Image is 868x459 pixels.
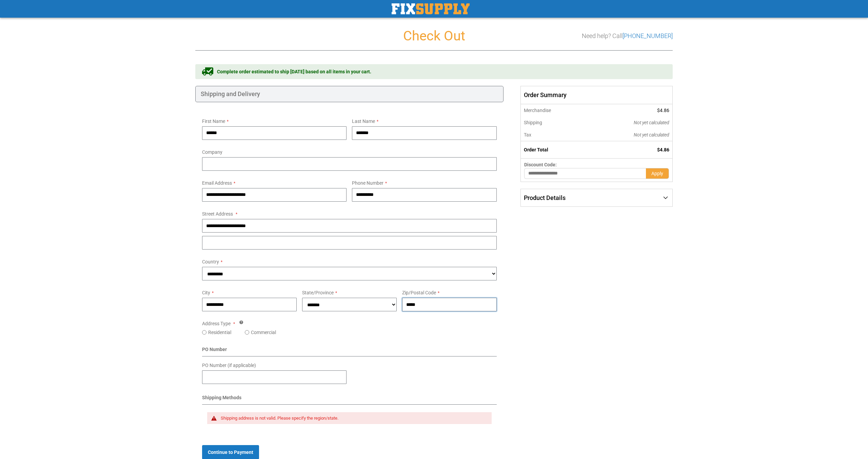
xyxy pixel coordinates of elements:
button: Apply [646,168,669,179]
span: Email Address [202,180,232,186]
img: Fix Industrial Supply [392,3,470,14]
strong: Order Total [524,147,548,152]
div: Shipping Methods [202,394,497,405]
h1: Check Out [195,29,673,43]
span: Last Name [352,118,375,124]
a: store logo [392,3,470,14]
span: Address Type [202,321,231,326]
div: PO Number [202,346,497,356]
span: Company [202,149,222,155]
span: City [202,290,210,295]
span: Zip/Postal Code [402,290,436,295]
span: Not yet calculated [634,132,669,137]
span: Continue to Payment [208,449,253,455]
h3: Need help? Call [582,33,673,39]
span: $4.86 [657,147,669,152]
span: Street Address [202,211,233,217]
span: Not yet calculated [634,120,669,125]
th: Merchandise [520,104,588,116]
span: PO Number (if applicable) [202,363,256,368]
label: Residential [208,329,231,336]
span: Product Details [524,194,566,201]
span: Complete order estimated to ship [DATE] based on all items in your cart. [217,68,371,75]
span: Country [202,259,219,264]
span: Order Summary [520,86,673,104]
span: Apply [651,171,663,176]
span: First Name [202,118,225,124]
span: Shipping [524,120,542,125]
th: Tax [520,129,588,141]
span: Phone Number [352,180,383,186]
span: $4.86 [657,108,669,113]
a: [PHONE_NUMBER] [623,32,673,39]
div: Shipping address is not valid. Please specify the region/state. [221,416,485,421]
span: State/Province [302,290,334,295]
span: Discount Code: [524,162,557,167]
div: Shipping and Delivery [195,86,504,102]
label: Commercial [251,329,276,336]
